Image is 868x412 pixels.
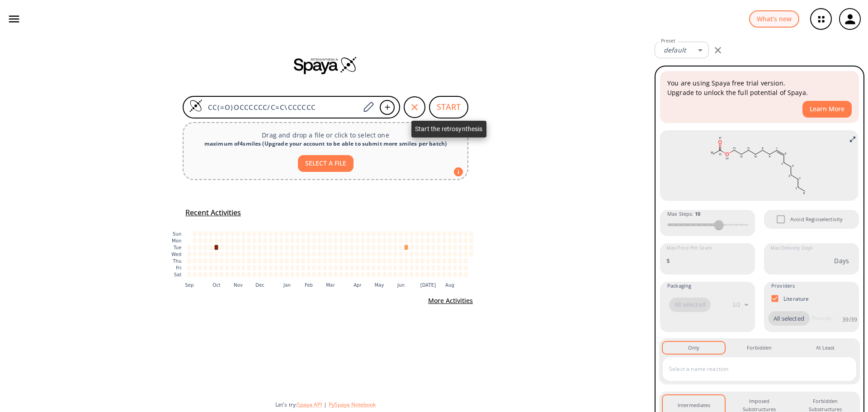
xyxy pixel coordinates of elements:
[678,401,710,409] div: Intermediates
[816,344,835,352] div: At Least
[771,282,795,290] span: Providers
[445,282,454,287] text: Aug
[171,252,181,257] text: Wed
[275,401,647,408] div: Let's try:
[790,215,843,223] span: Avoid Regioselectivity
[185,208,241,218] h5: Recent Activities
[185,282,193,287] text: Sep
[688,344,699,352] div: Only
[749,10,799,28] button: What's new
[695,210,700,217] strong: 10
[667,134,851,197] svg: CC(=O)OCCCCCC/C=C\CCCCCC
[666,256,670,265] p: $
[420,282,436,287] text: [DATE]
[294,56,357,74] img: Spaya logo
[783,295,809,303] p: Literature
[329,401,376,408] button: PySpaya Notebook
[298,155,354,172] button: SELECT A FILE
[802,101,852,118] button: Learn More
[191,140,460,148] div: maximum of 4 smiles ( Upgrade your account to be able to submit more smiles per batch )
[411,121,486,137] div: Start the retrosynthesis
[283,282,291,287] text: Jan
[849,136,856,143] svg: Full screen
[728,342,790,354] button: Forbidden
[188,231,473,277] g: cell
[667,210,700,218] span: Max Steps :
[173,232,181,237] text: Sun
[667,78,852,97] p: You are using Spaya free trial version. Upgrade to unlock the full potential of Spaya.
[297,401,322,408] button: Spaya API
[666,245,712,251] label: Max Price Per Gram
[174,272,182,277] text: Sat
[397,282,405,287] text: Jun
[669,300,711,309] span: All selected
[661,38,675,44] label: Preset
[191,130,460,140] p: Drag and drop a file or click to select one
[172,259,181,264] text: Thu
[425,293,476,309] button: More Activities
[189,99,203,113] img: Logo Spaya
[212,282,221,287] text: Oct
[203,103,360,112] input: Enter SMILES
[794,342,856,354] button: At Least
[182,205,245,220] button: Recent Activities
[664,46,686,54] em: default
[171,232,181,277] g: y-axis tick label
[429,96,468,118] button: START
[770,245,812,251] label: Max Delivery Days
[663,342,725,354] button: Only
[255,282,264,287] text: Dec
[768,314,810,323] span: All selected
[810,311,838,326] input: Provider name
[374,282,384,287] text: May
[234,282,243,287] text: Nov
[667,362,839,376] input: Select a name reaction
[732,301,741,308] p: 2 / 2
[176,265,181,270] text: Fri
[834,256,849,265] p: Days
[842,316,857,323] p: 39 / 39
[322,401,329,408] span: |
[305,282,313,287] text: Feb
[173,245,182,250] text: Tue
[172,238,182,243] text: Mon
[185,282,454,287] g: x-axis tick label
[667,282,691,290] span: Packaging
[747,344,772,352] div: Forbidden
[354,282,362,287] text: Apr
[326,282,335,287] text: Mar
